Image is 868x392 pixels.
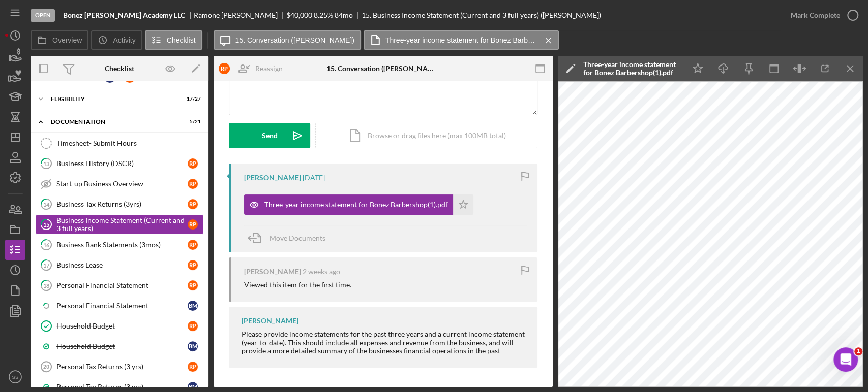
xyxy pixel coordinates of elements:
button: Three-year income statement for Bonez Barbershop(1).pdf [364,30,559,50]
div: Personal Financial Statement [56,281,188,289]
button: Activity [91,30,142,50]
a: Household BudgetBM [36,336,203,356]
div: Eligibility [51,96,175,102]
button: Mark Complete [781,5,863,25]
button: RPReassign [214,58,293,79]
div: R P [188,321,198,331]
div: Personal Tax Returns (3 yrs) [56,383,188,391]
a: 14Business Tax Returns (3yrs)RP [36,194,203,214]
div: Send [262,123,278,148]
tspan: 18 [43,282,49,288]
div: Checklist [105,64,134,73]
button: Overview [31,30,88,50]
text: SS [12,374,19,380]
button: Send [229,123,310,148]
tspan: 17 [43,262,50,268]
label: Three-year income statement for Bonez Barbershop(1).pdf [385,36,538,44]
div: R P [219,63,230,74]
div: Business Bank Statements (3mos) [56,241,188,249]
label: Checklist [167,36,196,44]
div: Open [31,9,55,22]
a: 20Personal Tax Returns (3 yrs)RP [36,356,203,377]
time: 2025-09-11 04:28 [303,268,340,276]
div: 8.25 % [314,11,333,19]
div: [PERSON_NAME] [244,268,301,276]
div: Business Lease [56,261,188,269]
a: Household BudgetRP [36,316,203,336]
div: 17 / 27 [183,96,201,102]
button: Move Documents [244,225,336,251]
a: 16Business Bank Statements (3mos)RP [36,235,203,255]
label: Overview [52,36,82,44]
div: R P [188,240,198,250]
tspan: 14 [43,201,50,207]
div: Business Tax Returns (3yrs) [56,200,188,208]
b: Bonez [PERSON_NAME] Academy LLC [63,11,185,19]
div: documentation [51,119,175,125]
div: B M [188,341,198,351]
div: Personal Tax Returns (3 yrs) [56,363,188,371]
div: Viewed this item for the first time. [244,281,351,289]
div: R P [188,260,198,270]
div: Reassign [255,58,283,79]
tspan: 16 [43,241,50,248]
a: Start-up Business OverviewRP [36,174,203,194]
div: Timesheet- Submit Hours [56,139,203,147]
div: R P [188,219,198,230]
div: Three-year income statement for Bonez Barbershop(1).pdf [264,201,448,209]
div: R P [188,179,198,189]
div: Ramone [PERSON_NAME] [194,11,286,19]
div: Mark Complete [791,5,840,25]
label: 15. Conversation ([PERSON_NAME]) [235,36,354,44]
button: Checklist [145,30,202,50]
time: 2025-09-15 15:55 [303,174,325,182]
div: B M [188,301,198,311]
div: Personal Financial Statement [56,302,188,310]
div: Business Income Statement (Current and 3 full years) [56,216,188,233]
a: 15Business Income Statement (Current and 3 full years)RP [36,214,203,235]
button: SS [5,367,25,387]
tspan: 20 [43,364,49,370]
div: R P [188,362,198,372]
div: 5 / 21 [183,119,201,125]
a: 17Business LeaseRP [36,255,203,275]
div: R P [188,158,198,169]
div: R P [188,280,198,290]
div: Please provide income statements for the past three years and a current income statement (year-to... [242,330,527,354]
div: Three-year income statement for Bonez Barbershop(1).pdf [583,60,680,77]
button: Three-year income statement for Bonez Barbershop(1).pdf [244,194,473,215]
div: [PERSON_NAME] [244,174,301,182]
a: 18Personal Financial StatementRP [36,275,203,296]
label: Activity [113,36,135,44]
a: Personal Financial StatementBM [36,296,203,316]
div: [PERSON_NAME] [242,317,298,325]
button: 15. Conversation ([PERSON_NAME]) [214,30,361,50]
tspan: 15 [43,221,49,227]
div: 15. Business Income Statement (Current and 3 full years) ([PERSON_NAME]) [362,11,601,19]
div: Start-up Business Overview [56,180,188,188]
iframe: Intercom live chat [833,347,858,372]
span: 1 [854,347,862,355]
div: B M [188,382,198,392]
div: Household Budget [56,322,188,330]
div: Business History (DSCR) [56,159,188,168]
div: R P [188,199,198,209]
div: Household Budget [56,342,188,350]
a: Timesheet- Submit Hours [36,133,203,153]
span: $40,000 [286,11,312,19]
tspan: 13 [43,160,49,167]
div: 15. Conversation ([PERSON_NAME]) [326,64,439,73]
a: 13Business History (DSCR)RP [36,153,203,174]
span: Move Documents [270,234,325,242]
div: 84 mo [335,11,353,19]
